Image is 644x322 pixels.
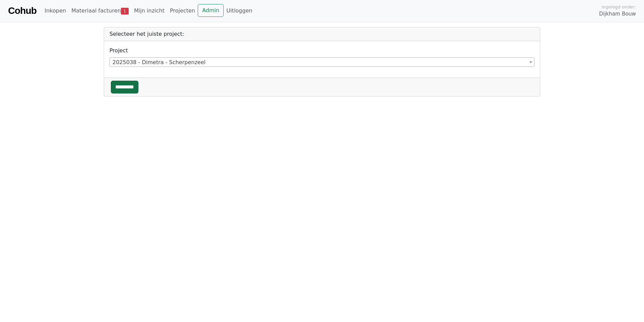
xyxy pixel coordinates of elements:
a: Inkopen [42,4,68,18]
a: Projecten [167,4,198,18]
div: Selecteer het juiste project: [104,27,540,41]
span: 1 [121,8,129,15]
span: Ingelogd onder: [602,4,636,10]
a: Materiaal facturen1 [69,4,131,18]
span: 2025038 - Dimetra - Scherpenzeel [109,57,535,67]
label: Project [109,47,128,55]
span: 2025038 - Dimetra - Scherpenzeel [110,58,534,67]
a: Uitloggen [224,4,255,18]
a: Mijn inzicht [131,4,167,18]
span: Dijkham Bouw [599,10,636,18]
a: Admin [198,4,224,17]
a: Cohub [8,3,36,19]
